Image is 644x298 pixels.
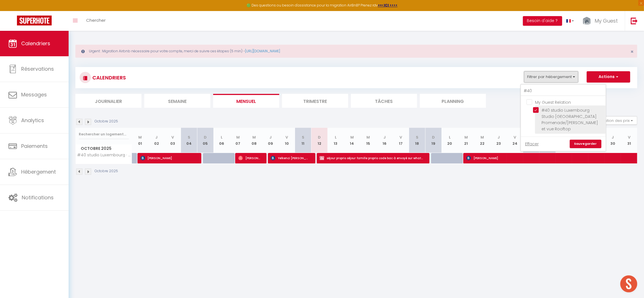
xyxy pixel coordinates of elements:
span: Notifications [22,194,54,201]
span: [PERSON_NAME] [466,153,635,163]
span: Analytics [21,117,44,124]
th: 03 [165,128,181,153]
span: #40 studio Luxembourg · Studio [GEOGRAPHIC_DATA] Promenade/[PERSON_NAME] et vue Rooftop [77,153,133,157]
span: [PERSON_NAME] [141,153,195,163]
abbr: M [252,135,256,140]
abbr: V [514,135,516,140]
abbr: S [302,135,304,140]
abbr: J [612,135,614,140]
button: Besoin d'aide ? [523,16,562,26]
th: 10 [279,128,295,153]
th: 02 [148,128,165,153]
abbr: S [188,135,190,140]
th: 23 [490,128,507,153]
abbr: D [318,135,321,140]
th: 13 [328,128,344,153]
abbr: J [383,135,386,140]
a: Effacer [525,141,539,147]
span: [PERSON_NAME] [238,153,260,163]
span: Calendriers [21,40,50,47]
abbr: J [269,135,272,140]
input: Rechercher un logement... [521,86,606,96]
abbr: M [350,135,354,140]
abbr: D [432,135,435,140]
th: 19 [425,128,442,153]
abbr: J [155,135,158,140]
th: 30 [604,128,621,153]
abbr: M [481,135,484,140]
li: Journalier [75,94,141,108]
th: 15 [360,128,377,153]
button: Actions [587,71,630,83]
span: Paiements [21,142,48,150]
span: #40 studio Luxembourg · Studio [GEOGRAPHIC_DATA] Promenade/[PERSON_NAME] et vue Rooftop [542,107,598,132]
th: 11 [295,128,311,153]
th: 14 [344,128,360,153]
a: ... My Guest [578,11,625,31]
p: Octobre 2025 [95,119,118,124]
li: Mensuel [213,94,279,108]
input: Rechercher un logement... [79,129,129,139]
a: Chercher [82,11,110,31]
th: 09 [262,128,279,153]
th: 22 [474,128,491,153]
th: 01 [132,128,149,153]
abbr: D [204,135,207,140]
p: Octobre 2025 [95,169,118,174]
abbr: L [221,135,222,140]
th: 06 [213,128,230,153]
abbr: V [171,135,174,140]
abbr: V [285,135,288,140]
button: Gestion des prix [595,116,637,125]
th: 16 [376,128,393,153]
a: Sauvegarder [570,140,601,148]
img: logout [631,17,638,24]
abbr: L [449,135,451,140]
span: Hébergement [21,168,56,175]
button: Close [630,49,634,54]
div: Urgent : Migration Airbnb nécessaire pour votre compte, merci de suivre ces étapes (5 min) - [75,45,637,58]
th: 04 [181,128,197,153]
a: [URL][DOMAIN_NAME] [245,49,280,53]
span: Chercher [86,17,106,23]
abbr: L [335,135,337,140]
li: Planning [420,94,486,108]
th: 18 [409,128,425,153]
li: Tâches [351,94,417,108]
abbr: M [138,135,142,140]
span: Octobre 2025 [76,144,132,153]
a: >>> ICI <<<< [378,3,398,8]
abbr: V [400,135,402,140]
abbr: M [464,135,468,140]
th: 31 [621,128,637,153]
span: Messages [21,91,47,98]
img: Super Booking [17,16,52,25]
button: Filtrer par hébergement [524,71,578,83]
abbr: J [497,135,500,140]
span: Yelkenci [PERSON_NAME] [271,153,309,163]
h3: CALENDRIERS [91,71,126,84]
th: 21 [458,128,474,153]
th: 17 [393,128,409,153]
abbr: S [416,135,418,140]
li: Trimestre [282,94,348,108]
span: séjour proprio séjour famille proprio code bac à envoyé sur whatsapp [320,153,423,163]
abbr: M [236,135,240,140]
img: ... [582,16,591,26]
th: 08 [246,128,263,153]
span: Réservations [21,65,54,72]
th: 07 [230,128,246,153]
span: × [630,48,634,55]
th: 12 [311,128,328,153]
abbr: M [366,135,370,140]
th: 24 [507,128,523,153]
div: Filtrer par hébergement [520,84,606,152]
th: 05 [197,128,213,153]
span: My Guest [595,17,618,24]
div: Ouvrir le chat [620,275,637,292]
abbr: V [628,135,630,140]
li: Semaine [144,94,210,108]
th: 20 [442,128,458,153]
